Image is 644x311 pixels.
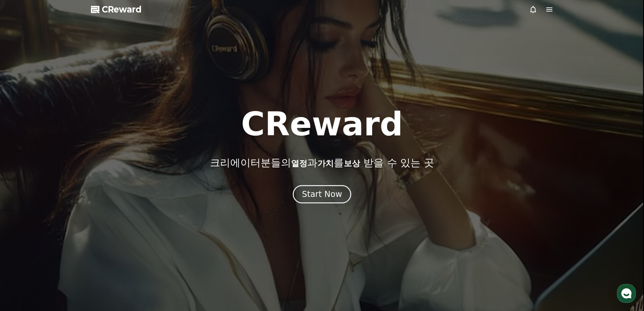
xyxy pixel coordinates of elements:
[91,4,142,15] a: CReward
[102,4,142,15] span: CReward
[293,192,351,198] a: Start Now
[210,157,434,169] p: 크리에이터분들의 과 를 받을 수 있는 곳
[291,159,307,168] span: 열정
[302,189,342,200] div: Start Now
[241,108,403,140] h1: CReward
[317,159,334,168] span: 가치
[293,185,351,203] button: Start Now
[344,159,360,168] span: 보상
